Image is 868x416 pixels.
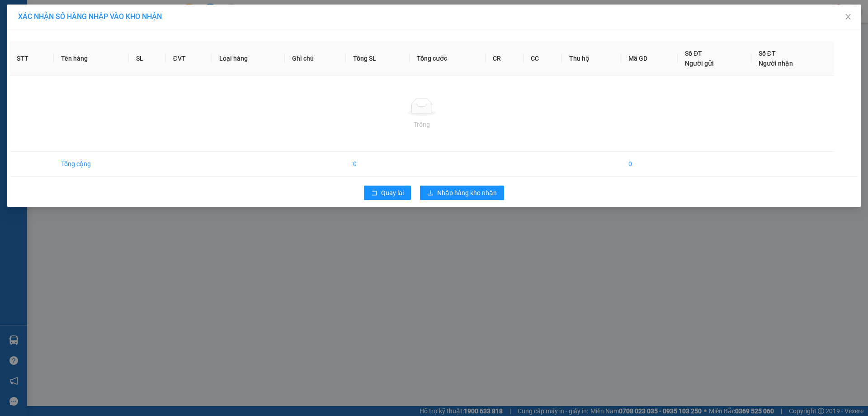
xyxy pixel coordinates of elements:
[524,41,562,76] th: CC
[759,60,793,67] span: Người nhận
[346,152,410,177] td: 0
[427,190,434,197] span: download
[346,41,410,76] th: Tổng SL
[437,188,497,198] span: Nhập hàng kho nhận
[410,41,486,76] th: Tổng cước
[18,12,162,21] span: XÁC NHẬN SỐ HÀNG NHẬP VÀO KHO NHẬN
[129,41,165,76] th: SL
[212,41,285,76] th: Loại hàng
[759,50,776,57] span: Số ĐT
[621,41,678,76] th: Mã GD
[371,190,377,197] span: rollback
[17,120,827,129] div: Trống
[420,186,504,200] button: downloadNhập hàng kho nhận
[285,41,346,76] th: Ghi chú
[685,60,714,67] span: Người gửi
[381,188,404,198] span: Quay lại
[166,41,212,76] th: ĐVT
[562,41,621,76] th: Thu hộ
[54,152,129,177] td: Tổng cộng
[685,50,702,57] span: Số ĐT
[9,41,54,76] th: STT
[844,13,852,20] span: close
[54,41,129,76] th: Tên hàng
[835,5,861,30] button: Close
[486,41,524,76] th: CR
[364,186,411,200] button: rollbackQuay lại
[621,152,678,177] td: 0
